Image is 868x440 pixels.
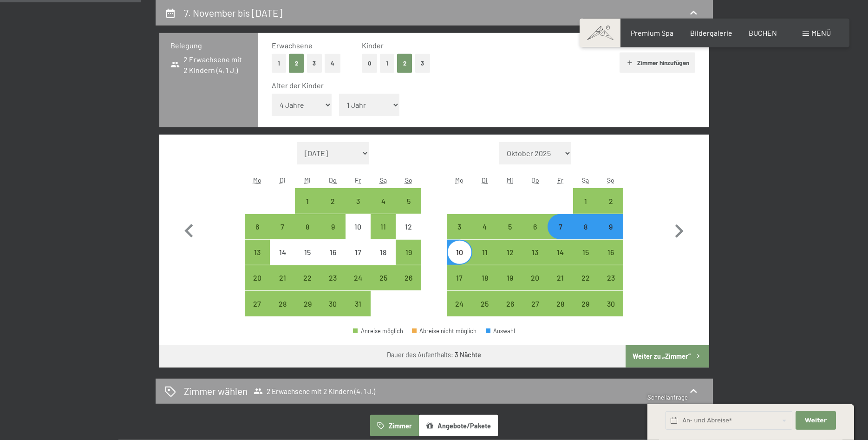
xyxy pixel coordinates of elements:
div: Anreise möglich [598,240,623,265]
h3: Belegung [170,40,247,51]
div: Thu Oct 30 2025 [320,291,346,316]
div: Fri Nov 28 2025 [548,291,573,316]
div: Anreise möglich [270,265,295,290]
div: 11 [473,249,496,272]
div: 10 [346,223,370,246]
abbr: Mittwoch [507,176,513,184]
div: Mon Oct 13 2025 [245,240,270,265]
abbr: Donnerstag [329,176,337,184]
abbr: Dienstag [280,176,286,184]
abbr: Samstag [582,176,589,184]
abbr: Sonntag [405,176,412,184]
div: Anreise möglich [447,265,472,290]
div: Tue Nov 18 2025 [472,265,497,290]
div: Sat Nov 22 2025 [573,265,598,290]
div: Anreise nicht möglich [270,240,295,265]
div: 5 [498,223,522,246]
div: Fri Oct 17 2025 [346,240,371,265]
h2: Zimmer wählen [184,384,248,398]
div: Anreise möglich [497,291,522,316]
div: 19 [498,274,522,297]
div: Anreise möglich [522,265,548,290]
div: Mon Oct 20 2025 [245,265,270,290]
button: Weiter zu „Zimmer“ [626,345,709,368]
div: Anreise möglich [320,188,346,213]
div: Anreise möglich [573,291,598,316]
div: 20 [523,274,547,297]
div: 27 [246,300,269,323]
div: Thu Nov 06 2025 [522,214,548,239]
div: Anreise möglich [548,265,573,290]
div: 17 [448,274,471,297]
button: Nächster Monat [666,142,692,317]
div: Abreise nicht möglich [412,328,477,334]
button: Vorheriger Monat [176,142,202,317]
div: 16 [321,249,345,272]
div: 30 [321,300,345,323]
div: Wed Oct 08 2025 [295,214,320,239]
div: Fri Nov 21 2025 [548,265,573,290]
div: 28 [271,300,294,323]
abbr: Dienstag [482,176,488,184]
div: Thu Oct 02 2025 [320,188,346,213]
div: 13 [523,249,547,272]
div: Sun Nov 16 2025 [598,240,623,265]
div: Anreise möglich [245,240,270,265]
div: Fri Nov 07 2025 [548,214,573,239]
button: 1 [272,54,286,73]
div: 2 [599,197,622,221]
div: Anreise möglich [598,188,623,213]
div: Anreise möglich [472,214,497,239]
div: Anreise möglich [573,265,598,290]
button: 2 [397,54,412,73]
div: 12 [397,223,420,246]
div: Fri Oct 10 2025 [346,214,371,239]
div: Alter der Kinder [272,80,688,91]
div: Tue Oct 14 2025 [270,240,295,265]
div: Anreise möglich [320,214,346,239]
div: Sun Nov 02 2025 [598,188,623,213]
div: 15 [574,249,597,272]
div: Sun Oct 26 2025 [396,265,421,290]
div: Mon Oct 27 2025 [245,291,270,316]
div: Thu Nov 20 2025 [522,265,548,290]
div: 6 [523,223,547,246]
div: Tue Nov 04 2025 [472,214,497,239]
div: 13 [246,249,269,272]
div: Mon Nov 03 2025 [447,214,472,239]
div: 21 [548,274,572,297]
div: Anreise möglich [245,214,270,239]
span: BUCHEN [749,28,777,37]
div: 21 [271,274,294,297]
div: Anreise möglich [320,291,346,316]
div: Anreise möglich [295,188,320,213]
div: Anreise möglich [320,265,346,290]
div: Wed Oct 22 2025 [295,265,320,290]
b: 3 Nächte [455,351,481,359]
div: Anreise möglich [353,328,403,334]
button: Angebote/Pakete [419,415,498,436]
button: 2 [289,54,304,73]
div: Mon Nov 17 2025 [447,265,472,290]
div: Anreise möglich [447,291,472,316]
div: Anreise möglich [295,291,320,316]
div: 4 [473,223,496,246]
div: 7 [271,223,294,246]
div: Thu Oct 16 2025 [320,240,346,265]
div: 31 [346,300,370,323]
div: Anreise möglich [573,240,598,265]
div: Anreise möglich [245,291,270,316]
div: 3 [448,223,471,246]
div: 18 [473,274,496,297]
div: Anreise möglich [245,265,270,290]
div: Sat Nov 15 2025 [573,240,598,265]
div: Sat Oct 11 2025 [371,214,396,239]
div: Anreise möglich [548,240,573,265]
button: 3 [415,54,431,73]
div: Mon Oct 06 2025 [245,214,270,239]
div: Fri Oct 31 2025 [346,291,371,316]
div: Anreise möglich [270,291,295,316]
div: 18 [372,249,395,272]
div: Anreise möglich [346,265,371,290]
abbr: Donnerstag [531,176,539,184]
